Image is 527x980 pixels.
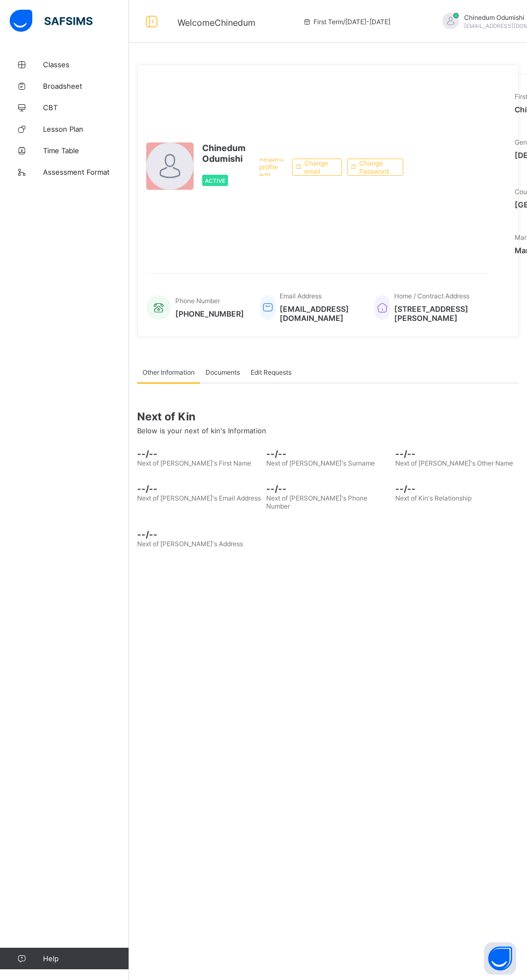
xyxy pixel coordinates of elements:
[43,125,129,133] span: Lesson Plan
[175,309,244,318] span: [PHONE_NUMBER]
[175,297,220,305] span: Phone Number
[43,82,129,90] span: Broadsheet
[394,292,469,300] span: Home / Contract Address
[137,448,261,459] span: --/--
[394,304,478,323] span: [STREET_ADDRESS][PERSON_NAME]
[137,426,266,435] span: Below is your next of kin's Information
[359,159,395,175] span: Change Password
[395,494,472,502] span: Next of Kin's Relationship
[43,103,129,112] span: CBT
[202,142,246,164] span: Chinedum Odumishi
[43,168,129,176] span: Assessment Format
[266,494,367,510] span: Next of [PERSON_NAME]'s Phone Number
[251,368,291,376] span: Edit Requests
[43,60,129,69] span: Classes
[137,410,519,423] span: Next of Kin
[205,368,240,376] span: Documents
[137,540,243,548] span: Next of [PERSON_NAME]'s Address
[266,459,375,467] span: Next of [PERSON_NAME]'s Surname
[137,483,261,494] span: --/--
[266,483,390,494] span: --/--
[137,529,261,540] span: --/--
[10,10,92,32] img: safsims
[137,494,261,502] span: Next of [PERSON_NAME]'s Email Address
[484,942,516,975] button: Open asap
[143,368,195,376] span: Other Information
[395,459,513,467] span: Next of [PERSON_NAME]'s Other Name
[177,17,255,28] span: Welcome Chinedum
[205,177,225,184] span: Active
[280,292,322,300] span: Email Address
[280,304,359,323] span: [EMAIL_ADDRESS][DOMAIN_NAME]
[304,159,333,175] span: Change email
[395,483,519,494] span: --/--
[303,18,390,26] span: session/term information
[266,448,390,459] span: --/--
[259,155,284,179] span: Request profile edit
[43,954,129,963] span: Help
[137,459,251,467] span: Next of [PERSON_NAME]'s First Name
[395,448,519,459] span: --/--
[43,146,129,155] span: Time Table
